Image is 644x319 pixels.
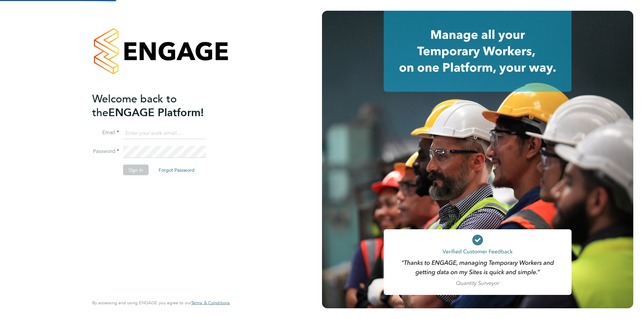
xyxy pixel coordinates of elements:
span: Welcome back to the [92,92,177,119]
button: Forgot Password [153,165,200,175]
button: Sign In [123,165,149,175]
label: Password [92,148,119,155]
h2: ENGAGE Platform! [92,92,223,119]
input: Enter your work email... [123,127,206,139]
span: Terms & Conditions [191,300,230,306]
span: By accessing and using ENGAGE you agree to our [92,300,230,306]
label: Email [92,129,119,136]
a: Terms & Conditions [191,300,230,306]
